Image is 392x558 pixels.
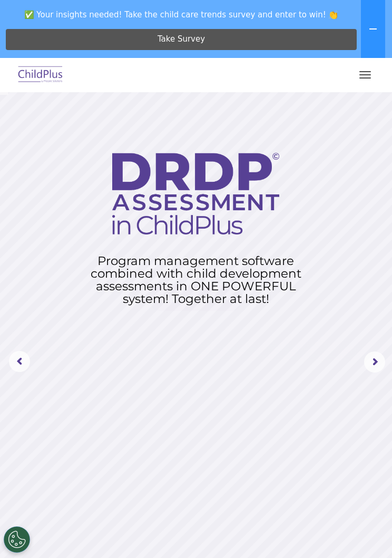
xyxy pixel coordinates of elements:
[6,29,357,50] a: Take Survey
[79,254,313,305] rs-layer: Program management software combined with child development assessments in ONE POWERFUL system! T...
[339,507,392,558] iframe: Chat Widget
[169,104,213,112] span: Phone number
[4,4,359,25] span: ✅ Your insights needed! Take the child care trends survey and enter to win! 👏
[4,526,30,553] button: Cookies Settings
[169,61,201,69] span: Last name
[158,30,205,48] span: Take Survey
[16,63,65,87] img: ChildPlus by Procare Solutions
[149,285,243,311] a: Learn More
[112,153,279,234] img: DRDP Assessment in ChildPlus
